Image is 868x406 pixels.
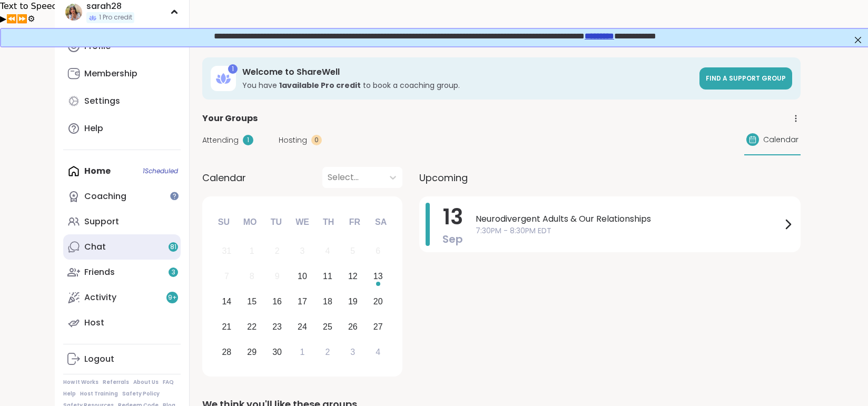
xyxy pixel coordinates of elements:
[86,1,134,12] div: sarah28
[133,379,159,386] a: About Us
[279,135,307,146] span: Hosting
[298,320,307,334] div: 24
[266,315,289,338] div: Choose Tuesday, September 23rd, 2025
[202,171,246,185] span: Calendar
[242,66,693,78] h3: Welcome to ShareWell
[99,13,132,22] span: 1 Pro credit
[63,310,181,335] a: Host
[341,315,364,338] div: Choose Friday, September 26th, 2025
[224,269,229,283] div: 7
[122,390,160,398] a: Safety Policy
[300,244,305,258] div: 3
[369,211,392,234] div: Sa
[298,269,307,283] div: 10
[63,379,98,386] a: How It Works
[222,244,231,258] div: 31
[367,265,389,288] div: Choose Saturday, September 13th, 2025
[264,211,288,234] div: Tu
[63,260,181,285] a: Friends3
[376,345,380,359] div: 4
[84,241,106,253] div: Chat
[317,265,339,288] div: Choose Thursday, September 11th, 2025
[291,341,314,363] div: Choose Wednesday, October 1st, 2025
[247,320,257,334] div: 22
[215,341,238,363] div: Choose Sunday, September 28th, 2025
[476,225,782,236] span: 7:30PM - 8:30PM EDT
[243,135,253,145] div: 1
[325,345,330,359] div: 2
[63,346,181,372] a: Logout
[222,345,231,359] div: 28
[80,390,118,398] a: Host Training
[317,240,339,263] div: Not available Thursday, September 4th, 2025
[170,192,179,200] iframe: Spotlight
[266,265,289,288] div: Not available Tuesday, September 9th, 2025
[419,171,468,185] span: Upcoming
[348,294,358,309] div: 19
[84,353,114,365] div: Logout
[163,379,174,386] a: FAQ
[242,80,693,91] h3: You have to book a coaching group.
[367,240,389,263] div: Not available Saturday, September 6th, 2025
[341,291,364,313] div: Choose Friday, September 19th, 2025
[215,265,238,288] div: Not available Sunday, September 7th, 2025
[247,345,257,359] div: 29
[27,13,35,25] button: Settings
[367,291,389,313] div: Choose Saturday, September 20th, 2025
[65,4,82,21] img: sarah28
[291,240,314,263] div: Not available Wednesday, September 3rd, 2025
[63,88,181,114] a: Settings
[350,345,355,359] div: 3
[63,116,181,141] a: Help
[215,240,238,263] div: Not available Sunday, August 31st, 2025
[272,345,282,359] div: 30
[298,294,307,309] div: 17
[272,294,282,309] div: 16
[442,232,463,246] span: Sep
[228,64,238,74] div: 1
[266,291,289,313] div: Choose Tuesday, September 16th, 2025
[103,379,129,386] a: Referrals
[212,211,235,234] div: Su
[63,184,181,209] a: Coaching
[63,234,181,260] a: Chat81
[706,74,786,83] span: Find a support group
[291,265,314,288] div: Choose Wednesday, September 10th, 2025
[348,320,358,334] div: 26
[348,269,358,283] div: 12
[323,294,332,309] div: 18
[222,320,231,334] div: 21
[323,269,332,283] div: 11
[317,341,339,363] div: Choose Thursday, October 2nd, 2025
[279,80,361,91] b: 1 available Pro credit
[202,112,258,125] span: Your Groups
[241,240,263,263] div: Not available Monday, September 1st, 2025
[266,240,289,263] div: Not available Tuesday, September 2nd, 2025
[343,211,366,234] div: Fr
[317,315,339,338] div: Choose Thursday, September 25th, 2025
[272,320,282,334] div: 23
[6,13,17,25] button: Previous
[222,294,231,309] div: 14
[341,265,364,288] div: Choose Friday, September 12th, 2025
[763,134,798,145] span: Calendar
[373,294,383,309] div: 20
[215,315,238,338] div: Choose Sunday, September 21st, 2025
[300,345,305,359] div: 1
[84,216,119,227] div: Support
[266,341,289,363] div: Choose Tuesday, September 30th, 2025
[367,341,389,363] div: Choose Saturday, October 4th, 2025
[84,292,116,303] div: Activity
[373,269,383,283] div: 13
[443,202,463,232] span: 13
[476,213,782,225] span: Neurodivergent Adults & Our Relationships
[241,291,263,313] div: Choose Monday, September 15th, 2025
[202,135,239,146] span: Attending
[376,244,380,258] div: 6
[84,266,115,278] div: Friends
[241,265,263,288] div: Not available Monday, September 8th, 2025
[250,269,254,283] div: 8
[84,191,126,202] div: Coaching
[84,317,104,329] div: Host
[367,315,389,338] div: Choose Saturday, September 27th, 2025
